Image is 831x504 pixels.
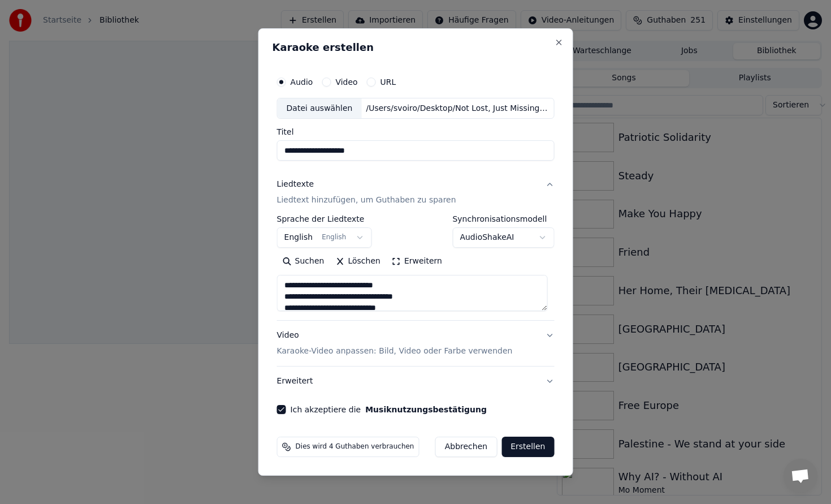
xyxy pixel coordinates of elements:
button: Ich akzeptiere die [365,406,487,413]
div: LiedtexteLiedtext hinzufügen, um Guthaben zu sparen [277,216,555,321]
h2: Karaoke erstellen [272,42,559,53]
label: Synchronisationsmodell [452,216,554,223]
button: VideoKaraoke-Video anpassen: Bild, Video oder Farbe verwenden [277,321,555,367]
label: Ich akzeptiere die [291,406,487,413]
button: Abbrechen [435,437,497,457]
button: Suchen [277,253,330,271]
p: Liedtext hinzufügen, um Guthaben zu sparen [277,195,456,206]
div: Liedtexte [277,179,314,191]
div: Datei auswählen [278,98,362,119]
label: Titel [277,128,555,136]
button: Erstellen [501,437,554,457]
label: Video [335,78,357,86]
label: Audio [291,78,313,86]
button: LiedtexteLiedtext hinzufügen, um Guthaben zu sparen [277,170,555,216]
button: Erweitert [277,367,555,396]
button: Erweitern [386,253,448,271]
label: Sprache der Liedtexte [277,216,372,223]
label: URL [380,78,396,86]
span: Dies wird 4 Guthaben verbrauchen [296,442,414,451]
div: Video [277,330,513,357]
div: /Users/svoiro/Desktop/Not Lost, Just Missing You.mp3 [361,103,553,114]
button: Löschen [330,253,386,271]
p: Karaoke-Video anpassen: Bild, Video oder Farbe verwenden [277,346,513,357]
